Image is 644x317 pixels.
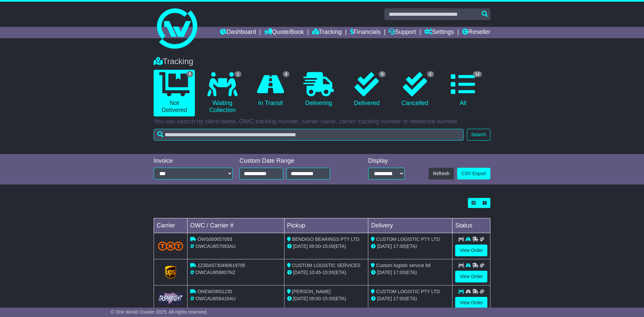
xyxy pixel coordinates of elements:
[309,270,321,275] span: 10:45
[293,296,308,301] span: [DATE]
[111,309,208,315] span: © One World Courier 2025. All rights reserved.
[376,263,430,268] span: Custom logistic service ltd
[287,243,366,250] div: - (ETA)
[154,157,233,165] div: Invoice
[292,289,331,294] span: [PERSON_NAME]
[393,270,405,275] span: 17:00
[346,70,387,109] a: 5 Delivered
[187,218,284,233] td: OWC / Carrier #
[376,236,440,242] span: CUSTOM LOGISTIC PTY LTD
[292,236,360,242] span: BENDIGO BEARINGS PTY LTD
[467,129,490,141] button: Search
[287,269,366,276] div: - (ETA)
[234,71,241,77] span: 1
[455,245,487,256] a: View Order
[322,296,334,301] span: 15:00
[309,244,321,249] span: 09:00
[196,244,236,249] span: OWCAU657093AU
[377,244,392,249] span: [DATE]
[250,70,291,109] a: 4 In Transit
[196,296,236,301] span: OWCAU656416AU
[368,157,405,165] div: Display
[158,292,183,305] img: GetCarrierServiceLogo
[292,263,361,268] span: CUSTOM LOGISTIC SERVICES
[150,57,494,66] div: Tracking
[322,244,334,249] span: 15:00
[376,289,440,294] span: CUSTOM LOGISTIC PTY LTD
[154,70,195,116] a: 5 Not Delivered
[322,270,334,275] span: 15:00
[442,70,484,109] a: 12 All
[455,297,487,309] a: View Order
[368,218,452,233] td: Delivery
[429,168,454,179] button: Refresh
[198,263,245,268] span: 1Z30A5730490619795
[239,157,347,165] div: Custom Date Range
[455,271,487,282] a: View Order
[452,218,490,233] td: Status
[393,296,405,301] span: 17:00
[284,218,368,233] td: Pickup
[198,289,232,294] span: ONEWOR01235
[154,218,187,233] td: Carrier
[377,270,392,275] span: [DATE]
[371,295,449,302] div: (ETA)
[371,243,449,250] div: (ETA)
[298,70,339,109] a: Delivering
[389,27,416,38] a: Support
[165,266,176,279] img: GetCarrierServiceLogo
[220,27,256,38] a: Dashboard
[457,168,490,179] a: CSV Export
[473,71,482,77] span: 12
[293,270,308,275] span: [DATE]
[394,70,435,109] a: 2 Cancelled
[393,244,405,249] span: 17:00
[154,118,490,125] p: You can search by client name, OWC tracking number, carrier name, carrier tracking number or refe...
[196,270,235,275] span: OWCAU656807NZ
[186,71,194,77] span: 5
[202,70,243,116] a: 1 Waiting Collection
[377,296,392,301] span: [DATE]
[462,27,490,38] a: Reseller
[312,27,342,38] a: Tracking
[198,236,232,242] span: OWS000657093
[427,71,434,77] span: 2
[350,27,381,38] a: Financials
[287,295,366,302] div: - (ETA)
[293,244,308,249] span: [DATE]
[283,71,290,77] span: 4
[371,269,449,276] div: (ETA)
[309,296,321,301] span: 09:00
[424,27,454,38] a: Settings
[158,242,183,251] img: TNT_Domestic.png
[264,27,304,38] a: Quote/Book
[379,71,386,77] span: 5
